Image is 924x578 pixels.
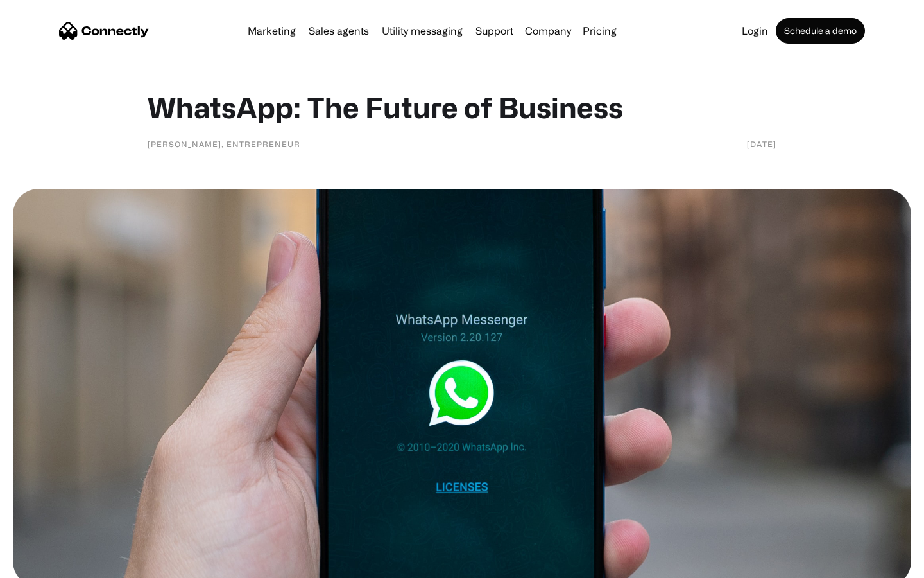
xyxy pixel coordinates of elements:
div: Company [525,22,571,40]
h1: WhatsApp: The Future of Business [148,90,776,125]
a: home [59,21,149,40]
a: Support [470,26,518,36]
a: Utility messaging [377,26,468,36]
a: Pricing [577,26,622,36]
div: Company [521,22,575,40]
ul: Language list [26,556,77,574]
div: [PERSON_NAME], Entrepreneur [148,137,300,150]
aside: Language selected: English [13,556,77,574]
div: [DATE] [747,137,776,150]
a: Login [737,26,773,36]
a: Schedule a demo [776,18,865,44]
a: Marketing [243,26,301,36]
a: Sales agents [304,26,374,36]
